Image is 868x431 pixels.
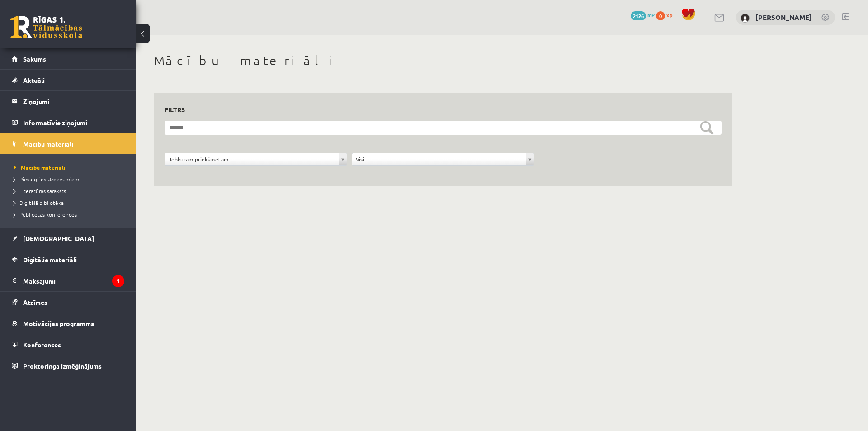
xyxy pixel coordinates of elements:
[647,11,655,19] span: mP
[154,53,732,68] h1: Mācību materiāli
[23,298,47,306] span: Atzīmes
[169,153,335,165] span: Jebkuram priekšmetam
[165,104,711,116] h3: Filtrs
[656,11,665,20] span: 0
[12,355,124,376] a: Proktoringa izmēģinājums
[165,153,347,165] a: Jebkuram priekšmetam
[755,13,812,22] a: [PERSON_NAME]
[14,175,127,183] a: Pieslēgties Uzdevumiem
[14,210,127,218] a: Publicētas konferences
[23,91,124,112] legend: Ziņojumi
[14,164,66,171] span: Mācību materiāli
[631,11,646,20] span: 2126
[12,70,124,90] a: Aktuāli
[23,55,46,63] span: Sākums
[12,133,124,154] a: Mācību materiāli
[14,199,127,207] a: Digitālā bibliotēka
[12,249,124,270] a: Digitālie materiāli
[14,187,127,195] a: Literatūras saraksts
[741,14,750,23] img: Enija Kristiāna Mezīte
[12,334,124,355] a: Konferences
[14,187,66,194] span: Literatūras saraksts
[23,270,124,291] legend: Maksājumi
[23,234,94,242] span: [DEMOGRAPHIC_DATA]
[12,228,124,249] a: [DEMOGRAPHIC_DATA]
[14,175,79,183] span: Pieslēgties Uzdevumiem
[352,153,534,165] a: Visi
[12,313,124,334] a: Motivācijas programma
[14,163,127,171] a: Mācību materiāli
[14,211,77,218] span: Publicētas konferences
[23,341,61,349] span: Konferences
[23,256,77,264] span: Digitālie materiāli
[23,319,94,327] span: Motivācijas programma
[23,112,124,133] legend: Informatīvie ziņojumi
[10,16,82,38] a: Rīgas 1. Tālmācības vidusskola
[356,153,522,165] span: Visi
[12,292,124,313] a: Atzīmes
[12,48,124,69] a: Sākums
[12,91,124,112] a: Ziņojumi
[14,199,64,206] span: Digitālā bibliotēka
[23,76,45,84] span: Aktuāli
[656,11,677,19] a: 0 xp
[12,112,124,133] a: Informatīvie ziņojumi
[631,11,655,19] a: 2126 mP
[23,362,102,370] span: Proktoringa izmēģinājums
[666,11,672,19] span: xp
[23,140,73,148] span: Mācību materiāli
[12,270,124,291] a: Maksājumi1
[112,275,124,287] i: 1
